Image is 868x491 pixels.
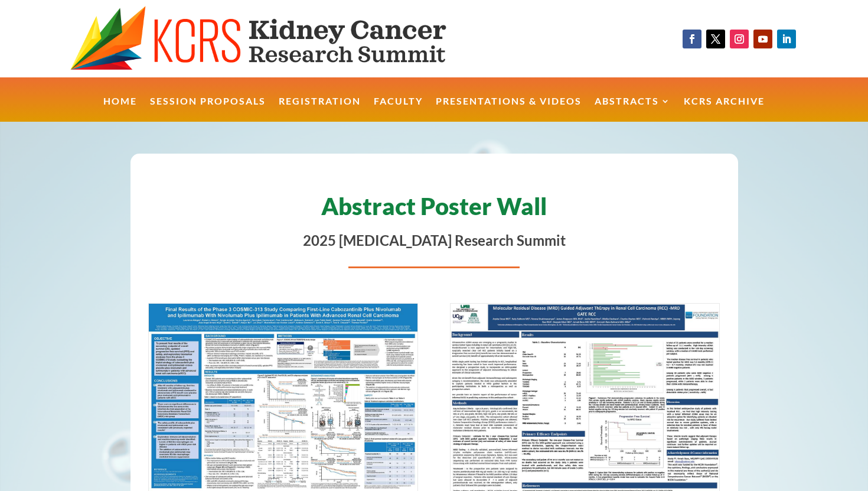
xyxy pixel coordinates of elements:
[730,30,749,48] a: Follow on Instagram
[374,97,423,122] a: Faculty
[436,97,582,122] a: Presentations & Videos
[70,6,492,71] img: KCRS generic logo wide
[595,97,671,122] a: Abstracts
[279,97,361,122] a: Registration
[148,188,720,230] h1: Abstract Poster Wall
[150,97,266,122] a: Session Proposals
[103,97,137,122] a: Home
[753,30,772,48] a: Follow on Youtube
[706,30,725,48] a: Follow on X
[684,97,765,122] a: KCRS Archive
[148,230,720,251] p: 2025 [MEDICAL_DATA] Research Summit
[777,30,796,48] a: Follow on LinkedIn
[683,30,701,48] a: Follow on Facebook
